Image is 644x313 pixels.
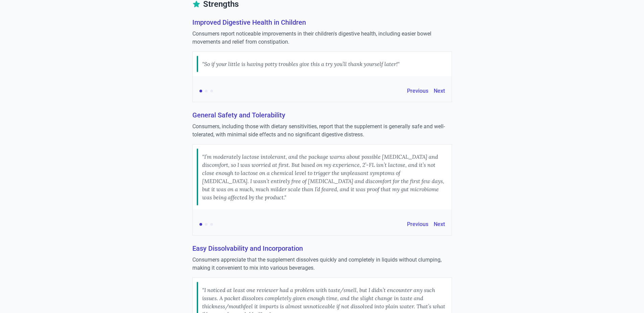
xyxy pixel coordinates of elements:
button: Previous [407,220,428,228]
p: Consumers appreciate that the supplement dissolves quickly and completely in liquids without clum... [192,256,452,272]
button: Evidence 3 [210,90,213,92]
button: Evidence 2 [205,223,208,226]
h3: Improved Digestive Health in Children [192,18,452,27]
button: Next [434,87,445,95]
p: Consumers, including those with dietary sensitivities, report that the supplement is generally sa... [192,122,452,139]
button: Evidence 1 [199,223,202,226]
h3: Easy Dissolvability and Incorporation [192,244,452,253]
div: "So if your little is having potty troubles give this a try you’ll thank yourself later!" [202,56,400,72]
div: "I’m moderately lactose intolerant, and the package warns about possible [MEDICAL_DATA] and disco... [202,149,448,205]
button: Evidence 3 [210,223,213,226]
h3: General Safety and Tolerability [192,110,452,120]
button: Evidence 2 [205,90,208,92]
button: Evidence 1 [199,90,202,92]
p: Consumers report noticeable improvements in their children's digestive health, including easier b... [192,30,452,46]
button: Next [434,220,445,228]
button: Previous [407,87,428,95]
